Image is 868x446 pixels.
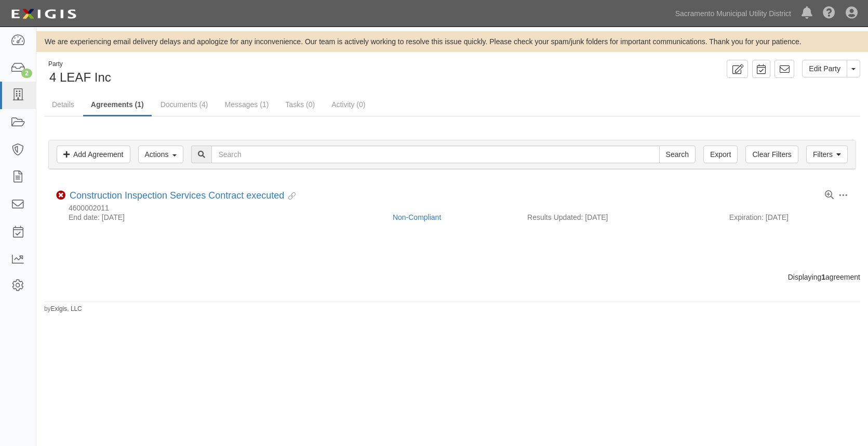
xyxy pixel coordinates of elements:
[802,60,847,77] a: Edit Party
[823,7,835,20] i: Help Center - Complianz
[83,94,152,116] a: Agreements (1)
[729,212,848,222] div: Expiration: [DATE]
[70,190,296,202] div: Construction Inspection Services Contract executed
[56,212,385,222] div: End date: [DATE]
[703,146,738,163] a: Export
[36,272,868,282] div: Displaying agreement
[138,146,184,163] button: Actions
[277,94,323,115] a: Tasks (0)
[56,191,65,200] i: Non-Compliant
[44,305,82,313] small: by
[56,204,848,213] div: 4600002011
[49,70,111,84] span: 4 LEAF Inc
[51,305,82,312] a: Exigis, LLC
[36,36,868,47] div: We are experiencing email delivery delays and apologize for any inconvenience. Our team is active...
[44,94,82,115] a: Details
[145,150,169,159] span: Actions
[48,60,111,69] div: Party
[393,213,441,221] a: Non-Compliant
[8,5,79,23] img: logo-5460c22ac91f19d4615b14bd174203de0afe785f0fc80cf4dbbc73dc1793850b.png
[324,94,373,115] a: Activity (0)
[821,273,825,281] b: 1
[284,193,296,200] i: Evidence Linked
[211,146,659,163] input: Search
[21,69,32,78] div: 2
[527,212,714,222] div: Results Updated: [DATE]
[806,146,848,163] a: Filters
[659,146,696,163] input: Search
[44,60,445,86] div: 4 LEAF Inc
[670,3,796,24] a: Sacramento Municipal Utility District
[217,94,277,115] a: Messages (1)
[153,94,216,115] a: Documents (4)
[70,190,284,201] a: Construction Inspection Services Contract executed
[825,191,834,200] a: View results summary
[57,146,130,163] a: Add Agreement
[745,146,798,163] a: Clear Filters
